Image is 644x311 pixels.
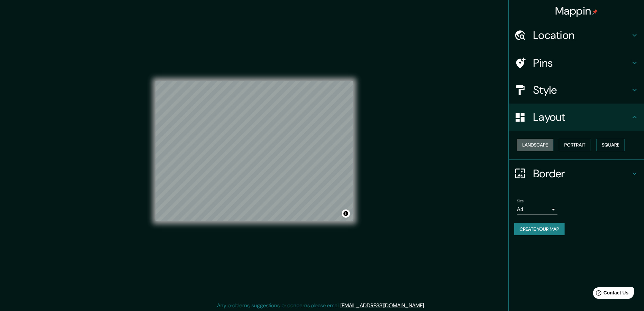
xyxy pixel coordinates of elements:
h4: Layout [533,110,630,124]
div: Layout [509,104,644,131]
a: [EMAIL_ADDRESS][DOMAIN_NAME] [340,302,424,309]
div: . [425,302,426,310]
label: Size [517,198,524,204]
p: Any problems, suggestions, or concerns please email . [217,302,425,310]
div: Pins [509,49,644,76]
h4: Mappin [555,4,598,18]
div: Border [509,160,644,187]
div: . [426,302,427,310]
button: Landscape [517,139,553,151]
button: Toggle attribution [342,209,350,218]
button: Square [596,139,625,151]
button: Portrait [559,139,591,151]
h4: Pins [533,56,630,70]
iframe: Help widget launcher [584,285,637,304]
div: Style [509,76,644,104]
h4: Style [533,83,630,97]
button: Create your map [514,223,565,236]
h4: Border [533,167,630,180]
img: pin-icon.png [592,9,598,15]
h4: Location [533,28,630,42]
canvas: Map [156,81,353,221]
div: Location [509,22,644,49]
div: A4 [517,204,557,215]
